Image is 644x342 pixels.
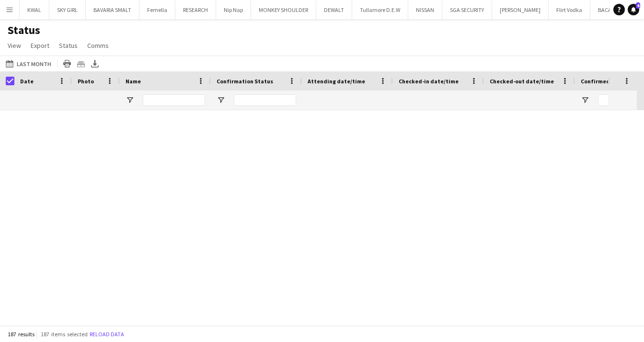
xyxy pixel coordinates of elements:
span: Attending date/time [308,78,365,85]
button: Open Filter Menu [581,96,589,104]
button: [PERSON_NAME] [492,0,549,19]
app-action-btn: Crew files as ZIP [75,58,87,69]
a: Export [27,39,53,52]
button: Nip Nap [216,0,251,19]
a: 4 [628,4,639,15]
button: NISSAN [408,0,442,19]
button: Open Filter Menu [217,96,225,104]
span: Confirmed Date [581,78,624,85]
span: Export [31,41,49,50]
button: KWAL [20,0,49,19]
span: Checked-in date/time [399,78,459,85]
button: Last Month [4,58,53,69]
button: Reload data [88,329,126,340]
span: Name [126,78,141,85]
button: SKY GIRL [49,0,86,19]
button: Open Filter Menu [126,96,134,104]
button: Femella [139,0,175,19]
span: Date [20,78,34,85]
button: Flirt Vodka [549,0,590,19]
a: Comms [83,39,113,52]
button: BACARDI [590,0,628,19]
button: SGA SECURITY [442,0,492,19]
span: Photo [78,78,94,85]
span: Confirmation Status [217,78,273,85]
span: 4 [636,2,640,9]
button: BAVARIA SMALT [86,0,139,19]
span: 187 items selected [41,331,88,338]
a: Status [55,39,81,52]
input: Confirmed Date Filter Input [598,94,636,106]
span: View [8,41,21,50]
input: Confirmation Status Filter Input [234,94,296,106]
span: Status [59,41,78,50]
button: RESEARCH [175,0,216,19]
app-action-btn: Export XLSX [89,58,101,69]
input: Name Filter Input [143,94,205,106]
app-action-btn: Print [61,58,73,69]
a: View [4,39,25,52]
span: Checked-out date/time [490,78,554,85]
span: Comms [87,41,109,50]
button: DEWALT [316,0,352,19]
button: Tullamore D.E.W [352,0,408,19]
button: MONKEY SHOULDER [251,0,316,19]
